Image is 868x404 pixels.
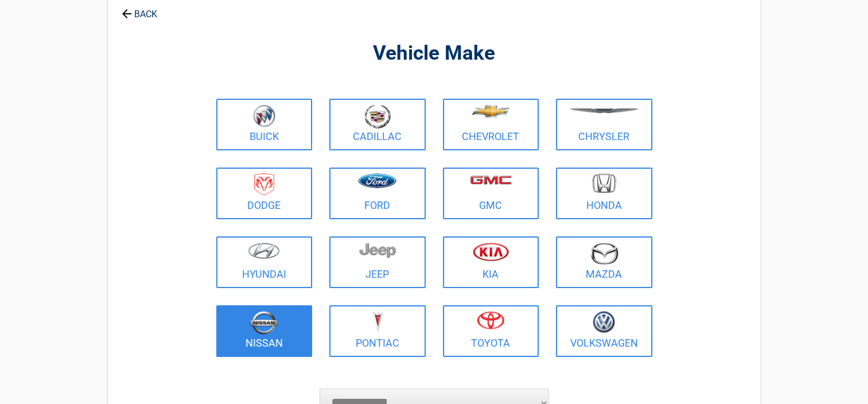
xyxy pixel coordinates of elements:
img: kia [473,242,509,261]
img: jeep [359,242,396,258]
a: Jeep [329,236,426,288]
img: dodge [254,173,274,196]
a: Kia [443,236,539,288]
img: nissan [250,311,278,335]
img: buick [253,104,275,127]
img: gmc [470,175,512,185]
a: Ford [329,168,426,219]
img: mazda [590,242,618,265]
img: chevrolet [472,105,510,118]
img: honda [592,173,616,193]
img: cadillac [364,104,391,129]
a: Cadillac [329,99,426,150]
h2: Vehicle Make [213,40,655,67]
a: Dodge [216,168,313,219]
img: volkswagen [593,311,615,333]
a: GMC [443,168,539,219]
img: toyota [477,311,504,329]
a: Toyota [443,305,539,357]
a: Mazda [556,236,652,288]
img: ford [358,173,396,188]
a: Pontiac [329,305,426,357]
a: Chevrolet [443,99,539,150]
img: pontiac [372,311,383,333]
img: hyundai [248,242,280,259]
a: Buick [216,99,313,150]
a: Hyundai [216,236,313,288]
a: Nissan [216,305,313,357]
a: Chrysler [556,99,652,150]
img: chrysler [569,108,639,114]
a: Honda [556,168,652,219]
a: Volkswagen [556,305,652,357]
